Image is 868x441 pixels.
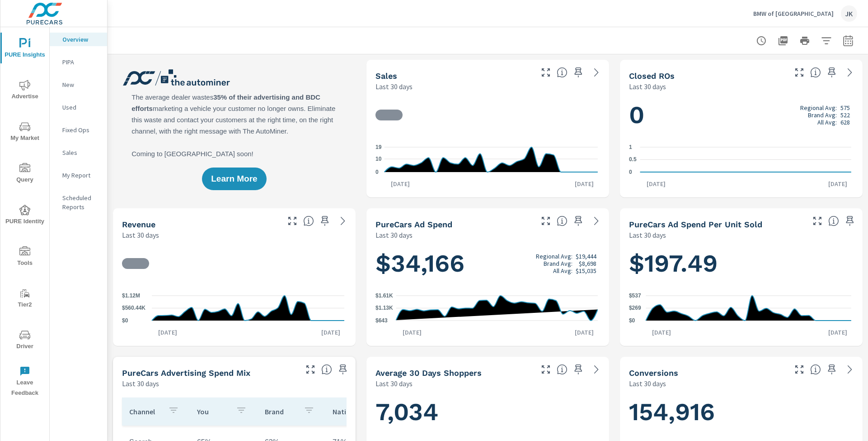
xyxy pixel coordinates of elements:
span: Driver [3,330,47,352]
p: [DATE] [396,328,428,337]
text: $269 [629,305,641,311]
p: PIPA [62,58,100,67]
h1: 7,034 [375,397,600,427]
span: Save this to your personalized report [825,65,839,80]
div: My Report [50,168,107,182]
p: My Report [62,171,100,180]
p: $19,444 [576,253,596,260]
button: Make Fullscreen [792,65,807,80]
p: [DATE] [315,328,347,337]
text: 0 [629,169,632,175]
div: nav menu [0,27,49,402]
span: Total cost of media for all PureCars channels for the selected dealership group over the selected... [557,216,568,226]
span: Tools [3,246,47,268]
span: PURE Insights [3,38,47,60]
text: 0.5 [629,157,637,163]
a: See more details in report [589,214,604,228]
button: Make Fullscreen [303,362,318,377]
span: Learn More [211,175,257,183]
p: Last 30 days [629,378,666,389]
text: $0 [122,317,128,324]
div: Used [50,101,107,114]
p: Brand Avg: [544,260,572,267]
p: Brand Avg: [808,111,837,119]
span: Save this to your personalized report [571,214,586,228]
button: Apply Filters [817,32,835,50]
p: Fixed Ops [62,125,100,134]
p: $15,035 [576,267,596,274]
span: Query [3,163,47,185]
button: Make Fullscreen [539,65,553,80]
p: 575 [840,104,850,111]
h5: PureCars Ad Spend [375,220,452,229]
button: Make Fullscreen [539,362,553,377]
text: $1.61K [375,292,393,299]
span: Leave Feedback [3,366,47,398]
a: See more details in report [589,65,604,80]
p: All Avg: [553,267,572,274]
p: [DATE] [152,328,183,337]
p: Last 30 days [375,378,413,389]
span: Save this to your personalized report [318,214,332,228]
h1: 0 [629,100,854,130]
p: Overview [62,35,100,44]
h5: PureCars Ad Spend Per Unit Sold [629,220,762,229]
span: Tier2 [3,288,47,310]
span: Save this to your personalized report [571,362,586,377]
button: Make Fullscreen [539,214,553,228]
p: [DATE] [822,179,854,188]
text: $0 [629,317,635,324]
h5: Conversions [629,368,678,378]
a: See more details in report [843,362,857,377]
button: Make Fullscreen [810,214,825,228]
button: Make Fullscreen [792,362,807,377]
h5: PureCars Advertising Spend Mix [122,368,250,378]
p: [DATE] [822,328,854,337]
h5: Sales [375,71,397,81]
p: Last 30 days [375,230,413,240]
div: Fixed Ops [50,123,107,137]
a: See more details in report [336,214,350,228]
p: Regional Avg: [800,104,837,111]
h1: 154,916 [629,397,854,427]
p: You [197,407,229,416]
h5: Revenue [122,220,155,229]
text: $1.13K [375,305,393,312]
text: $560.44K [122,305,145,312]
text: $1.12M [122,292,140,299]
span: Number of vehicles sold by the dealership over the selected date range. [Source: This data is sou... [557,67,568,78]
span: Save this to your personalized report [825,362,839,377]
p: [DATE] [646,328,677,337]
p: [DATE] [640,179,672,188]
div: Sales [50,146,107,159]
span: Average cost of advertising per each vehicle sold at the dealer over the selected date range. The... [828,216,839,226]
p: Sales [62,148,100,157]
p: 628 [840,119,850,126]
span: Total sales revenue over the selected date range. [Source: This data is sourced from the dealer’s... [303,216,314,226]
text: 0 [375,169,379,175]
button: Make Fullscreen [285,214,300,228]
p: $8,698 [579,260,596,267]
p: 522 [840,111,850,119]
span: This table looks at how you compare to the amount of budget you spend per channel as opposed to y... [321,364,332,375]
h5: Closed ROs [629,71,675,81]
p: New [62,80,100,89]
span: Advertise [3,80,47,102]
p: Last 30 days [375,81,413,92]
h1: $197.49 [629,248,854,279]
text: $537 [629,292,641,299]
p: Scheduled Reports [62,193,100,211]
p: National [333,407,364,416]
a: See more details in report [589,362,604,377]
p: Last 30 days [629,230,666,240]
p: Regional Avg: [536,253,572,260]
span: The number of dealer-specified goals completed by a visitor. [Source: This data is provided by th... [810,364,821,375]
text: 10 [375,156,382,162]
text: $643 [375,317,388,324]
span: PURE Identity [3,205,47,227]
p: Channel [129,407,161,416]
h5: Average 30 Days Shoppers [375,368,482,378]
p: Last 30 days [629,81,666,92]
a: See more details in report [843,65,857,80]
span: Save this to your personalized report [843,214,857,228]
